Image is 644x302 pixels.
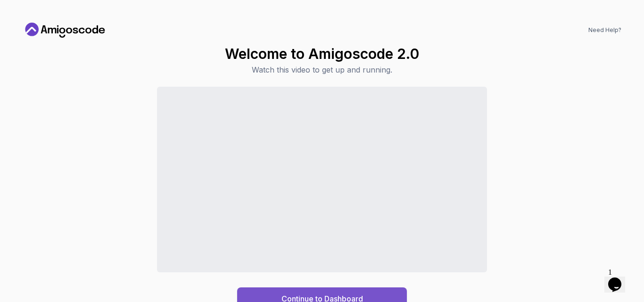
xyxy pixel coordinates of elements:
iframe: Sales Video [157,87,487,272]
a: Home link [23,23,107,38]
a: Need Help? [588,26,621,34]
p: Watch this video to get up and running. [225,64,419,75]
iframe: chat widget [604,264,635,293]
h1: Welcome to Amigoscode 2.0 [225,45,419,62]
